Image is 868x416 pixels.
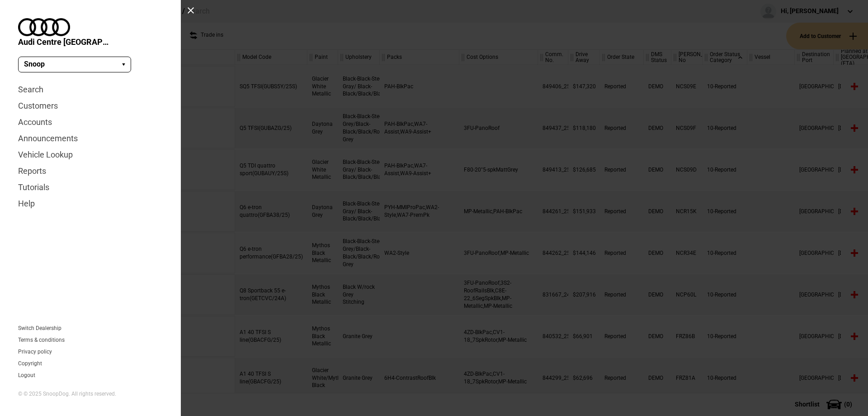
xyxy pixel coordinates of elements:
[18,36,108,48] span: Audi Centre [GEOGRAPHIC_DATA]
[18,18,70,36] img: audi.png
[18,349,52,354] a: Privacy policy
[18,373,35,378] button: Logout
[18,98,163,114] a: Customers
[18,361,42,366] a: Copyright
[24,59,45,69] span: Snoop
[18,179,163,196] a: Tutorials
[18,147,163,163] a: Vehicle Lookup
[18,196,163,212] a: Help
[18,114,163,130] a: Accounts
[18,163,163,179] a: Reports
[18,390,163,398] div: © © 2025 SnoopDog. All rights reserved.
[18,325,61,331] a: Switch Dealership
[18,81,163,98] a: Search
[18,130,163,147] a: Announcements
[18,337,65,343] a: Terms & conditions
